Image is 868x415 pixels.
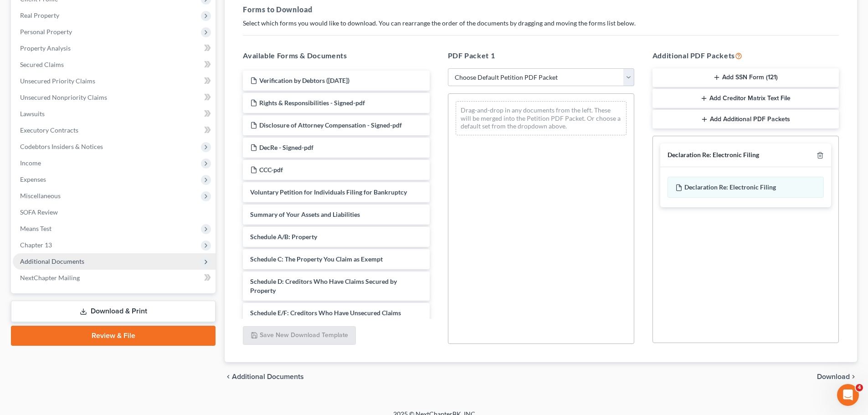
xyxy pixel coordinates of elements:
[243,19,839,28] p: Select which forms you would like to download. You can rearrange the order of the documents by dr...
[20,143,103,150] span: Codebtors Insiders & Notices
[668,151,759,159] div: Declaration Re: Electronic Filing
[232,373,304,380] span: Additional Documents
[259,77,349,84] span: Verification by Debtors ([DATE])
[243,326,356,345] button: Save New Download Template
[20,257,84,265] span: Additional Documents
[20,241,52,249] span: Chapter 13
[20,44,71,52] span: Property Analysis
[259,121,402,129] span: Disclosure of Attorney Compensation - Signed-pdf
[20,11,59,19] span: Real Property
[20,77,95,85] span: Unsecured Priority Claims
[13,106,216,122] a: Lawsuits
[13,40,216,56] a: Property Analysis
[250,255,383,263] span: Schedule C: The Property You Claim as Exempt
[259,166,283,174] span: CCC-pdf
[850,373,857,380] i: chevron_right
[20,274,80,282] span: NextChapter Mailing
[20,192,61,200] span: Miscellaneous
[856,384,863,391] span: 4
[20,208,58,216] span: SOFA Review
[13,270,216,286] a: NextChapter Mailing
[684,183,776,191] span: Declaration Re: Electronic Filing
[652,50,839,61] h5: Additional PDF Packets
[456,101,627,135] div: Drag-and-drop in any documents from the left. These will be merged into the Petition PDF Packet. ...
[652,110,839,129] button: Add Additional PDF Packets
[13,73,216,89] a: Unsecured Priority Claims
[11,326,216,346] a: Review & File
[20,159,41,167] span: Income
[13,89,216,106] a: Unsecured Nonpriority Claims
[837,384,859,406] iframe: Intercom live chat
[20,61,64,68] span: Secured Claims
[259,99,365,107] span: Rights & Responsibilities - Signed-pdf
[225,373,232,380] i: chevron_left
[13,56,216,73] a: Secured Claims
[652,89,839,108] button: Add Creditor Matrix Text File
[448,50,634,61] h5: PDF Packet 1
[20,175,46,183] span: Expenses
[20,110,45,118] span: Lawsuits
[250,210,360,218] span: Summary of Your Assets and Liabilities
[20,93,107,101] span: Unsecured Nonpriority Claims
[250,309,401,317] span: Schedule E/F: Creditors Who Have Unsecured Claims
[20,126,78,134] span: Executory Contracts
[20,28,72,36] span: Personal Property
[243,50,429,61] h5: Available Forms & Documents
[250,233,317,241] span: Schedule A/B: Property
[13,122,216,138] a: Executory Contracts
[20,225,51,232] span: Means Test
[243,4,839,15] h5: Forms to Download
[817,373,850,380] span: Download
[250,188,407,196] span: Voluntary Petition for Individuals Filing for Bankruptcy
[259,143,313,151] span: DecRe - Signed-pdf
[652,68,839,87] button: Add SSN Form (121)
[11,301,216,322] a: Download & Print
[13,204,216,220] a: SOFA Review
[225,373,304,380] a: chevron_left Additional Documents
[817,373,857,380] button: Download chevron_right
[250,277,397,294] span: Schedule D: Creditors Who Have Claims Secured by Property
